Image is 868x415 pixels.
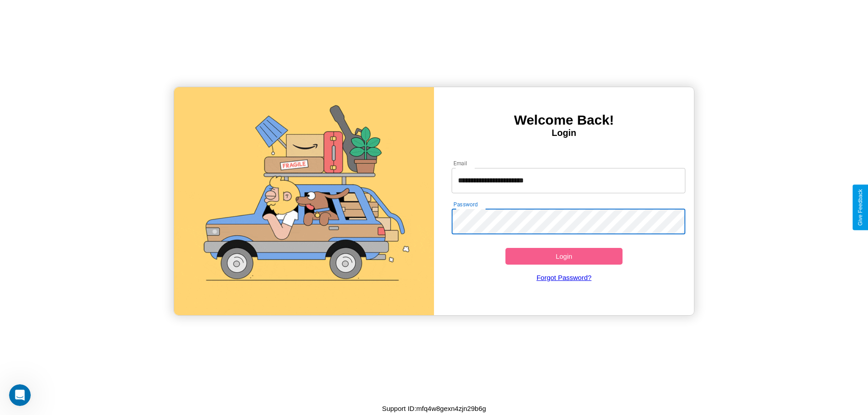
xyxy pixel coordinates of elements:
[434,128,694,138] h4: Login
[857,189,863,226] div: Give Feedback
[447,265,681,290] a: Forgot Password?
[174,87,434,315] img: gif
[453,159,467,167] label: Email
[382,402,486,415] p: Support ID: mfq4w8gexn4zjn29b6g
[453,201,477,208] label: Password
[9,384,31,406] iframe: Intercom live chat
[505,248,623,265] button: Login
[434,112,694,128] h3: Welcome Back!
